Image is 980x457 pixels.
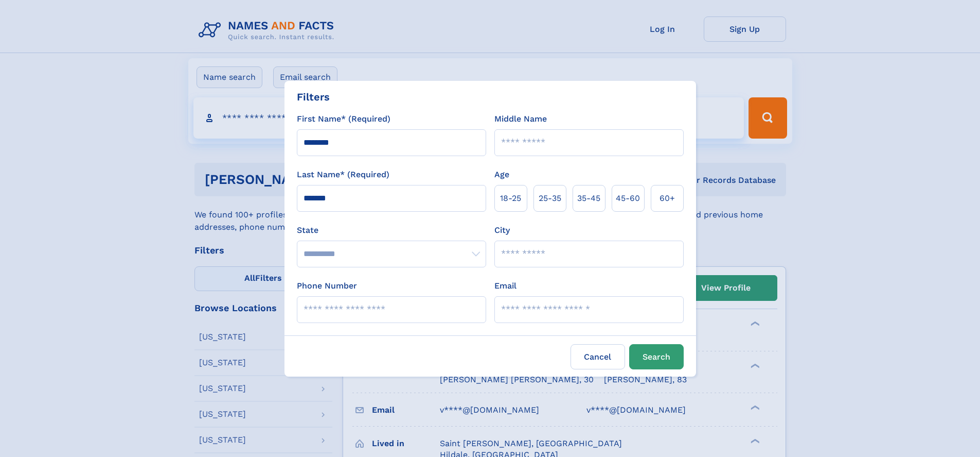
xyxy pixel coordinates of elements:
span: 60+ [660,192,675,205]
label: Email [494,280,516,292]
label: Phone Number [297,280,357,292]
span: 35‑45 [577,192,600,205]
label: Age [494,168,509,181]
label: Cancel [571,344,625,369]
span: 18‑25 [500,192,521,205]
span: 25‑35 [539,192,561,205]
div: Filters [297,89,330,105]
label: First Name* (Required) [297,113,390,125]
label: City [494,224,510,236]
span: 45‑60 [616,192,640,205]
button: Search [629,344,684,369]
label: State [297,224,486,236]
label: Middle Name [494,113,547,125]
label: Last Name* (Required) [297,168,389,181]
